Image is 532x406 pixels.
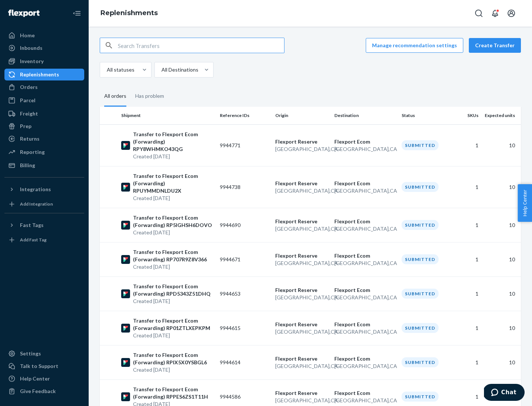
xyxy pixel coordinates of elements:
p: Flexport Ecom [334,286,396,294]
p: [GEOGRAPHIC_DATA] , CA [334,397,396,404]
td: 9944653 [217,276,272,311]
p: [GEOGRAPHIC_DATA] , CA [334,362,396,370]
td: 10 [481,345,521,379]
td: 1 [454,311,481,345]
td: 9944671 [217,242,272,276]
div: Submitted [402,182,439,192]
p: Flexport Reserve [275,355,328,362]
p: Flexport Ecom [334,218,396,225]
td: 10 [481,208,521,242]
button: Integrations [4,183,84,195]
ol: breadcrumbs [95,3,164,24]
td: 1 [454,276,481,311]
p: Transfer to Flexport Ecom (Forwarding) RP707R9Z8V366 [133,248,214,263]
div: Returns [20,135,40,142]
div: Settings [20,350,41,357]
td: 9944771 [217,124,272,166]
p: [GEOGRAPHIC_DATA] , CA [275,145,328,153]
div: Integrations [20,186,51,193]
a: Returns [4,133,84,145]
a: Reporting [4,146,84,158]
a: Help Center [4,373,84,385]
p: Flexport Ecom [334,252,396,259]
button: Open Search Box [471,6,486,21]
p: Flexport Reserve [275,389,328,397]
p: [GEOGRAPHIC_DATA] , CA [334,145,396,153]
input: All Destinations [161,66,161,73]
p: Transfer to Flexport Ecom (Forwarding) RP5IGHSH6DOVO [133,214,214,229]
a: Add Integration [4,198,84,210]
p: Flexport Ecom [334,355,396,362]
div: All orders [104,86,126,107]
p: Transfer to Flexport Ecom (Forwarding) RP01ZTLXEPKPM [133,317,214,332]
p: Flexport Reserve [275,286,328,294]
p: Created [DATE] [133,153,214,160]
p: Transfer to Flexport Ecom (Forwarding) RPD5343Z51DHQ [133,283,214,297]
div: Add Fast Tag [20,237,47,243]
div: Reporting [20,148,45,156]
div: Parcel [20,97,35,104]
td: 10 [481,166,521,208]
p: Created [DATE] [133,332,214,339]
button: Create Transfer [469,38,521,53]
iframe: Opens a widget where you can chat to one of our agents [484,384,525,402]
button: Help Center [518,184,532,222]
button: Give Feedback [4,385,84,397]
a: Settings [4,348,84,359]
div: Fast Tags [20,221,44,229]
td: 10 [481,311,521,345]
div: Prep [20,123,31,130]
a: Replenishments [4,69,84,80]
a: Manage recommendation settings [366,38,463,53]
td: 9944690 [217,208,272,242]
p: [GEOGRAPHIC_DATA] , CA [334,187,396,195]
td: 10 [481,276,521,311]
p: [GEOGRAPHIC_DATA] , CA [334,225,396,233]
th: Origin [272,107,331,124]
p: Flexport Reserve [275,138,328,145]
a: Parcel [4,94,84,106]
td: 1 [454,242,481,276]
a: Add Fast Tag [4,234,84,246]
p: Flexport Ecom [334,389,396,397]
p: Transfer to Flexport Ecom (Forwarding) RPUYMMDNLDU2X [133,172,214,195]
p: [GEOGRAPHIC_DATA] , CA [275,362,328,370]
div: Submitted [402,140,439,150]
th: Expected units [481,107,521,124]
p: Flexport Reserve [275,180,328,187]
div: Has problem [135,86,164,106]
td: 9944614 [217,345,272,379]
th: SKUs [454,107,481,124]
p: Created [DATE] [133,263,214,271]
div: Add Integration [20,201,53,207]
td: 9944615 [217,311,272,345]
div: Orders [20,83,38,91]
div: Talk to Support [20,362,58,370]
div: Submitted [402,392,439,402]
button: Close Navigation [69,6,84,21]
img: Flexport logo [8,10,40,17]
a: Freight [4,108,84,120]
button: Fast Tags [4,219,84,231]
p: Created [DATE] [133,366,214,374]
a: Inventory [4,55,84,67]
th: Reference IDs [217,107,272,124]
p: [GEOGRAPHIC_DATA] , CA [334,259,396,267]
div: Inbounds [20,44,42,52]
div: Home [20,32,35,39]
p: [GEOGRAPHIC_DATA] , CA [275,397,328,404]
p: Created [DATE] [133,195,214,202]
a: Prep [4,120,84,132]
a: Orders [4,81,84,93]
input: All statuses [106,66,107,73]
div: All Destinations [161,66,198,73]
a: Replenishments [100,9,158,17]
td: 10 [481,124,521,166]
td: 1 [454,345,481,379]
div: All statuses [107,66,134,73]
th: Destination [331,107,399,124]
div: Submitted [402,323,439,333]
td: 1 [454,208,481,242]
